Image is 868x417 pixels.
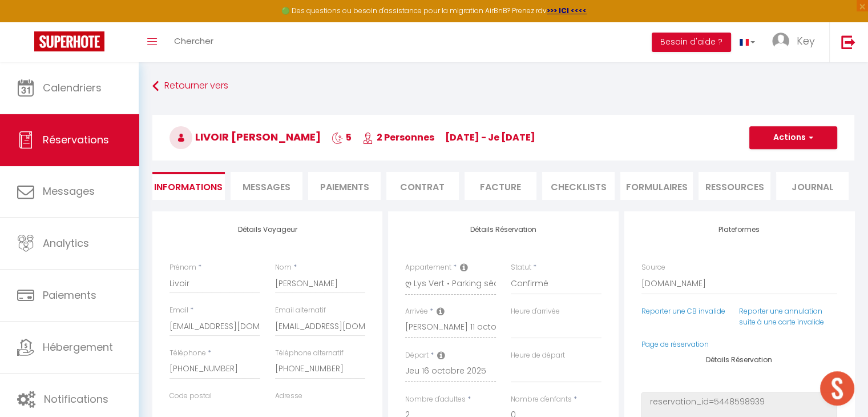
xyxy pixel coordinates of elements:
[43,340,113,354] span: Hébergement
[275,391,302,402] label: Adresse
[776,172,849,200] li: Journal
[641,356,837,364] h4: Détails Réservation
[332,131,352,144] span: 5
[43,288,96,302] span: Paiements
[152,76,854,97] a: Retourner vers
[405,306,428,317] label: Arrivée
[405,262,451,273] label: Appartement
[641,339,709,349] a: Page de réservation
[362,131,434,144] span: 2 Personnes
[465,172,537,200] li: Facture
[169,130,321,144] span: Livoir [PERSON_NAME]
[169,391,212,402] label: Code postal
[169,305,188,316] label: Email
[405,226,601,234] h4: Détails Réservation
[152,172,225,200] li: Informations
[772,33,789,50] img: ...
[641,226,837,234] h4: Plateformes
[511,262,531,273] label: Statut
[641,262,665,273] label: Source
[511,350,565,361] label: Heure de départ
[169,348,206,359] label: Téléphone
[699,172,771,200] li: Ressources
[169,262,196,273] label: Prénom
[243,181,290,194] span: Messages
[547,6,587,15] a: >>> ICI <<<<
[405,394,466,405] label: Nombre d'adultes
[174,35,213,47] span: Chercher
[308,172,381,200] li: Paiements
[542,172,615,200] li: CHECKLISTS
[169,226,365,234] h4: Détails Voyageur
[165,22,222,62] a: Chercher
[275,305,326,316] label: Email alternatif
[739,306,824,327] a: Reporter une annulation suite à une carte invalide
[797,34,815,48] span: Key
[511,394,572,405] label: Nombre d'enfants
[43,184,95,198] span: Messages
[841,35,855,49] img: logout
[652,33,731,52] button: Besoin d'aide ?
[445,131,535,144] span: [DATE] - je [DATE]
[749,126,837,149] button: Actions
[43,236,89,250] span: Analytics
[275,348,344,359] label: Téléphone alternatif
[641,306,725,316] a: Reporter une CB invalide
[34,31,104,51] img: Super Booking
[44,392,108,406] span: Notifications
[43,81,102,95] span: Calendriers
[43,133,109,147] span: Réservations
[764,22,829,62] a: ... Key
[620,172,693,200] li: FORMULAIRES
[511,306,560,317] label: Heure d'arrivée
[386,172,459,200] li: Contrat
[405,350,429,361] label: Départ
[275,262,292,273] label: Nom
[820,371,854,406] div: Open chat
